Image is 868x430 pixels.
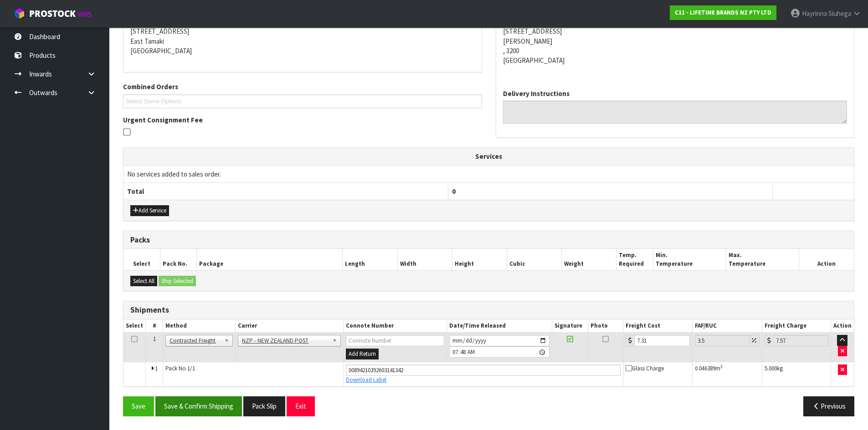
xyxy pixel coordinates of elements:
th: Action [831,319,854,333]
span: 0 [452,187,456,196]
th: Length [343,249,397,270]
td: m [692,362,762,386]
th: Date/Time Released [447,319,552,333]
td: No services added to sales order. [123,165,854,182]
button: Pack Slip [243,396,285,416]
span: Glass Charge [626,364,664,372]
th: Connote Number [343,319,447,333]
th: Weight [562,249,616,270]
a: Download Label [346,376,386,384]
span: Contracted Freight [169,335,221,346]
th: Action [799,249,854,270]
h3: Shipments [130,306,847,314]
button: Save & Confirm Shipping [155,396,242,416]
th: # [146,319,163,333]
th: Total [123,183,448,200]
th: Cubic [507,249,562,270]
span: Siuhega [828,9,851,18]
span: 1/1 [187,364,195,372]
th: Pack No. [160,249,196,270]
input: Freight Adjustment [695,335,750,346]
strong: C11 - LIFETIME BRANDS NZ PTY LTD [675,9,771,16]
sup: 3 [720,364,723,369]
th: Signature [552,319,588,333]
address: [STREET_ADDRESS] [PERSON_NAME] , 3200 [GEOGRAPHIC_DATA] [503,17,847,66]
span: ProStock [29,8,76,20]
th: FAF/RUC [692,319,762,333]
button: Exit [287,396,315,416]
th: Select [123,319,146,333]
th: Temp. Required [616,249,653,270]
a: C11 - LIFETIME BRANDS NZ PTY LTD [670,5,776,20]
span: 5.000 [765,364,777,372]
img: cube-alt.png [14,8,25,19]
button: Add Service [130,205,169,216]
label: Combined Orders [123,82,178,91]
span: 1 [153,335,156,343]
small: WMS [77,10,92,19]
button: Select All [130,276,157,287]
button: Save [123,396,154,416]
span: 1 [155,364,158,372]
input: Connote Number [346,335,444,346]
button: Previous [803,396,854,416]
th: Method [163,319,236,333]
th: Carrier [236,319,343,333]
label: Delivery Instructions [503,89,570,98]
button: Add Return [346,349,379,359]
span: NZP - NEW ZEALAND POST [242,335,328,346]
th: Services [123,148,854,165]
span: 0.046389 [695,364,715,372]
th: Width [397,249,452,270]
td: kg [762,362,831,386]
td: Pack No. [163,362,344,386]
address: [STREET_ADDRESS] East Tamaki [GEOGRAPHIC_DATA] [130,17,475,56]
input: Freight Charge [773,335,828,346]
label: Urgent Consignment Fee [123,115,203,125]
th: Max. Temperature [726,249,799,270]
input: Connote Number [346,364,621,376]
input: Freight Cost [634,335,689,346]
th: Height [452,249,507,270]
th: Freight Cost [623,319,692,333]
th: Package [196,249,343,270]
th: Select [123,249,160,270]
th: Freight Charge [762,319,831,333]
span: Hayrinna [802,9,827,18]
h3: Packs [130,236,847,244]
th: Min. Temperature [653,249,726,270]
button: Ship Selected [159,276,196,287]
th: Photo [588,319,623,333]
